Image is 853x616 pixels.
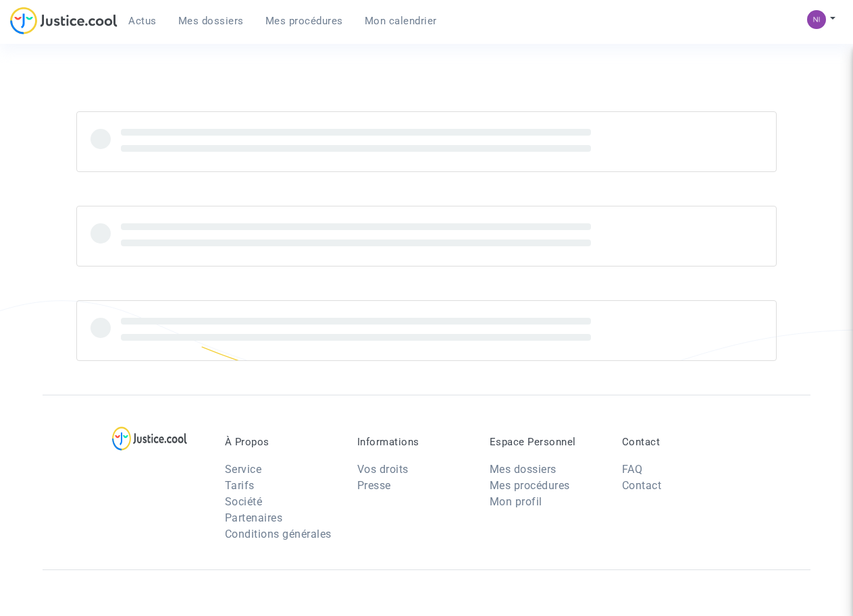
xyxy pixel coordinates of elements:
a: Mes dossiers [490,463,557,476]
a: Service [225,463,262,476]
img: jc-logo.svg [10,7,118,34]
span: Mes dossiers [178,15,244,27]
a: Conditions générales [225,528,332,540]
a: Mon calendrier [354,11,448,31]
a: Tarifs [225,479,255,492]
a: Partenaires [225,511,283,524]
p: Espace Personnel [490,436,602,448]
a: Mes procédures [255,11,354,31]
img: c72f9d9a6237a8108f59372fcd3655cf [807,10,826,29]
a: Vos droits [357,463,409,476]
p: Contact [622,436,734,448]
a: Mes dossiers [167,11,255,31]
img: logo-lg.svg [112,426,187,451]
a: Société [225,495,263,508]
span: Mes procédures [265,15,343,27]
span: Actus [128,15,157,27]
a: FAQ [622,463,643,476]
a: Mon profil [490,495,542,508]
a: Mes procédures [490,479,570,492]
span: Mon calendrier [365,15,437,27]
p: À Propos [225,436,337,448]
p: Informations [357,436,469,448]
a: Presse [357,479,391,492]
a: Contact [622,479,662,492]
a: Actus [118,11,167,31]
